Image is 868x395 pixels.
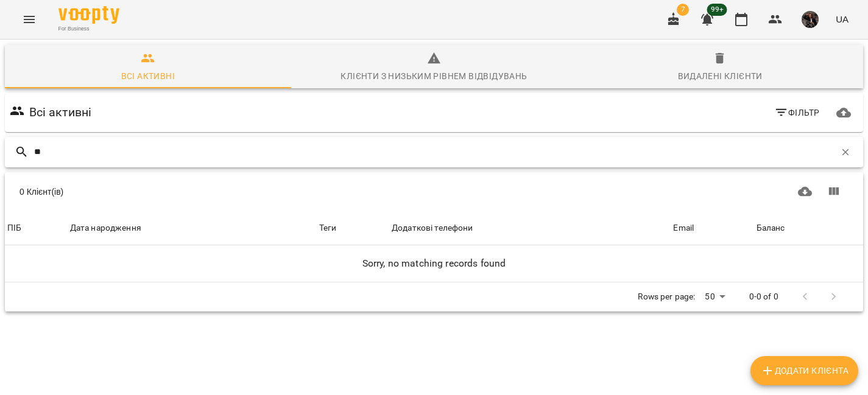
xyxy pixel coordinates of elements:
div: Всі активні [121,69,175,83]
button: Показати колонки [819,177,849,206]
span: Баланс [757,221,861,236]
div: 50 [700,288,729,306]
div: Table Toolbar [5,172,863,211]
span: ПІБ [7,221,65,236]
div: Видалені клієнти [678,69,763,83]
img: Voopty Logo [58,6,119,24]
h6: Всі активні [29,103,92,122]
div: Додаткові телефони [392,221,473,236]
div: Sort [392,221,473,236]
div: Sort [673,221,694,236]
button: Додати клієнта [750,356,858,385]
span: Фільтр [774,105,820,120]
span: 7 [677,4,689,16]
button: Завантажити CSV [791,177,820,206]
div: ПІБ [7,221,21,236]
div: Email [673,221,694,236]
h6: Sorry, no matching records found [7,255,861,272]
p: Rows per page: [638,291,695,303]
span: Додаткові телефони [392,221,668,236]
div: Sort [70,221,141,236]
button: UA [831,8,853,30]
button: Фільтр [769,102,825,124]
span: Додати клієнта [760,363,849,378]
button: Menu [15,5,44,34]
div: Дата народження [70,221,141,236]
span: Email [673,221,751,236]
span: For Business [58,25,119,33]
img: 8463428bc87f36892c86bf66b209d685.jpg [802,11,819,28]
span: UA [836,13,849,26]
div: Баланс [757,221,785,236]
div: Клієнти з низьким рівнем відвідувань [340,69,527,83]
span: 99+ [707,4,727,16]
div: Sort [7,221,21,236]
div: Sort [757,221,785,236]
div: Теги [319,221,387,236]
p: 0-0 of 0 [749,291,778,303]
div: 0 Клієнт(ів) [19,186,427,198]
span: Дата народження [70,221,314,236]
